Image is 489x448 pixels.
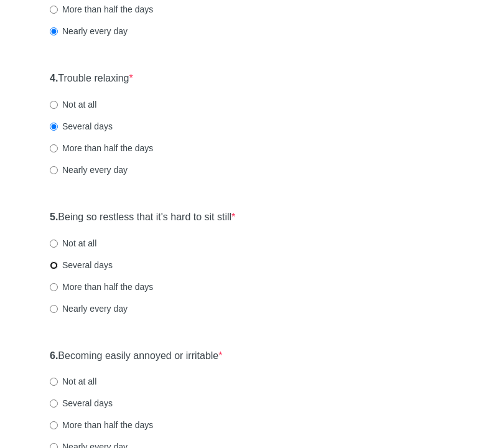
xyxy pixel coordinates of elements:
[50,261,58,269] input: Several days
[50,73,58,83] strong: 4.
[50,144,58,152] input: More than half the days
[50,259,113,271] label: Several days
[50,212,58,222] strong: 5.
[50,281,153,293] label: More than half the days
[50,419,153,431] label: More than half the days
[50,397,113,409] label: Several days
[50,101,58,109] input: Not at all
[50,120,113,133] label: Several days
[50,98,96,111] label: Not at all
[50,350,58,361] strong: 6.
[50,25,128,37] label: Nearly every day
[50,349,223,363] label: Becoming easily annoyed or irritable
[50,240,58,248] input: Not at all
[50,6,58,14] input: More than half the days
[50,123,58,131] input: Several days
[50,378,58,386] input: Not at all
[50,27,58,35] input: Nearly every day
[50,3,153,16] label: More than half the days
[50,302,128,315] label: Nearly every day
[50,166,58,174] input: Nearly every day
[50,142,153,154] label: More than half the days
[50,399,58,408] input: Several days
[50,72,133,86] label: Trouble relaxing
[50,375,96,388] label: Not at all
[50,421,58,429] input: More than half the days
[50,210,235,225] label: Being so restless that it's hard to sit still
[50,237,96,250] label: Not at all
[50,283,58,291] input: More than half the days
[50,164,128,176] label: Nearly every day
[50,305,58,313] input: Nearly every day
